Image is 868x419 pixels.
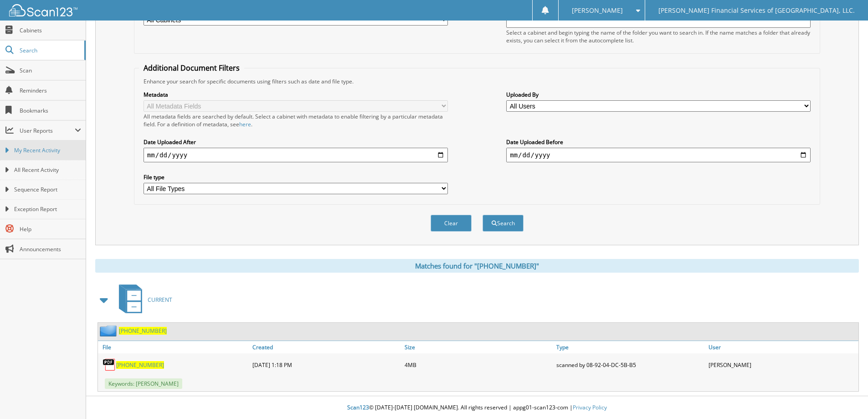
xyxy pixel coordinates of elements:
img: PDF.png [103,358,116,372]
a: Privacy Policy [573,403,607,411]
div: scanned by 08-92-04-DC-5B-B5 [554,356,706,374]
a: Size [402,341,555,353]
a: here [239,120,251,128]
span: Keywords: [PERSON_NAME] [105,378,182,389]
a: [PHONE_NUMBER] [119,327,167,335]
label: File type [144,173,448,181]
img: folder2.png [100,325,119,336]
span: My Recent Activity [14,146,81,155]
div: © [DATE]-[DATE] [DOMAIN_NAME]. All rights reserved | appg01-scan123-com | [86,397,868,419]
span: Exception Report [14,205,81,213]
span: Scan [20,67,81,74]
span: CURRENT [148,296,172,304]
div: [DATE] 1:18 PM [250,356,402,374]
label: Metadata [144,91,448,98]
span: Search [20,47,80,54]
div: All metadata fields are searched by default. Select a cabinet with metadata to enable filtering b... [144,113,448,128]
div: [PERSON_NAME] [706,356,858,374]
label: Uploaded By [506,91,811,98]
div: Matches found for "[PHONE_NUMBER]" [95,259,859,273]
span: [PERSON_NAME] [572,8,623,13]
label: Date Uploaded Before [506,138,811,146]
span: User Reports [20,127,75,134]
a: Created [250,341,402,353]
a: [PHONE_NUMBER] [116,361,164,369]
span: Help [20,225,81,233]
iframe: Chat Widget [822,375,868,419]
span: Reminders [20,87,81,94]
a: Type [554,341,706,353]
a: CURRENT [113,282,172,318]
button: Clear [431,215,472,232]
span: Announcements [20,245,81,253]
input: end [506,148,811,162]
a: File [98,341,250,353]
span: Cabinets [20,26,81,34]
img: scan123-logo-white.svg [9,4,77,16]
div: Enhance your search for specific documents using filters such as date and file type. [139,78,815,85]
button: Search [483,215,524,232]
span: All Recent Activity [14,166,81,174]
label: Date Uploaded After [144,138,448,146]
span: Bookmarks [20,107,81,114]
div: 4MB [402,356,555,374]
div: Select a cabinet and begin typing the name of the folder you want to search in. If the name match... [506,29,811,44]
legend: Additional Document Filters [139,63,244,73]
a: User [706,341,858,353]
span: [PERSON_NAME] Financial Services of [GEOGRAPHIC_DATA], LLC. [658,8,855,13]
span: Sequence Report [14,186,81,194]
input: start [144,148,448,162]
span: Scan123 [347,403,369,411]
